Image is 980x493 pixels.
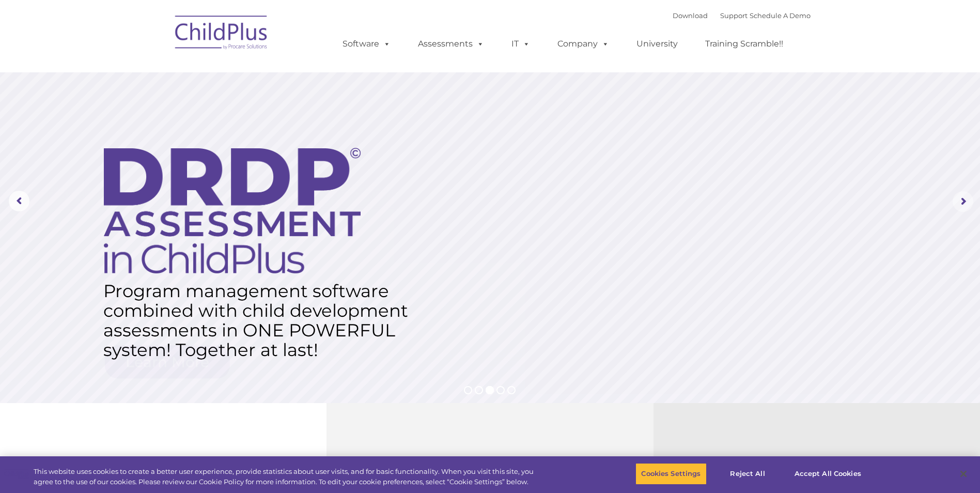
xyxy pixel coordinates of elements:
span: Last name [144,68,175,76]
span: Phone number [144,111,188,118]
img: ChildPlus by Procare Solutions [170,8,273,60]
font: | [673,11,811,20]
button: Accept All Cookies [789,463,867,485]
a: Schedule A Demo [750,11,811,20]
a: Training Scramble!! [695,34,794,54]
a: Company [547,34,619,54]
a: Software [332,34,401,54]
button: Close [952,463,975,485]
a: IT [501,34,540,54]
button: Cookies Settings [635,463,706,485]
rs-layer: Program management software combined with child development assessments in ONE POWERFUL system! T... [103,281,417,360]
button: Reject All [715,463,780,485]
div: This website uses cookies to create a better user experience, provide statistics about user visit... [34,467,539,487]
a: Assessments [408,34,494,54]
a: Download [673,11,708,20]
img: DRDP Assessment in ChildPlus [104,148,361,273]
a: Support [720,11,748,20]
a: Learn More [105,345,230,378]
a: University [626,34,688,54]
